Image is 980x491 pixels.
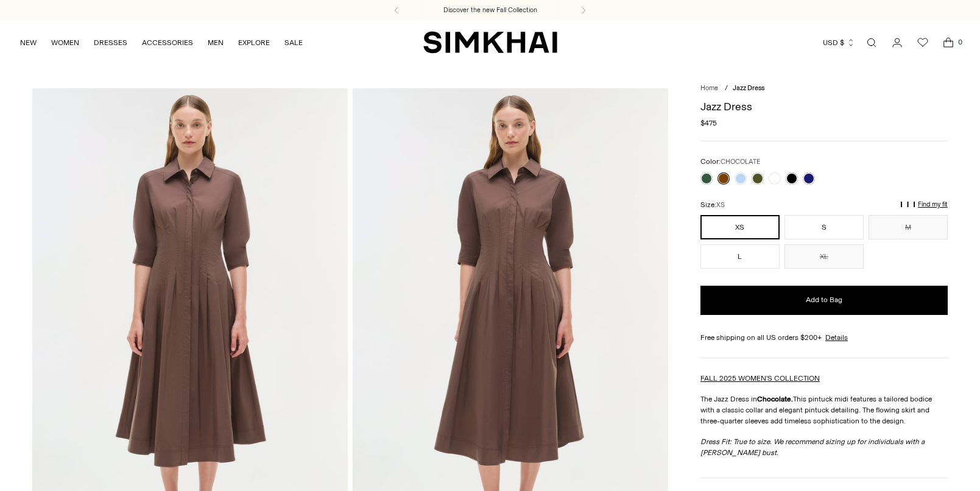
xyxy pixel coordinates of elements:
[700,84,718,92] a: Home
[700,437,925,457] span: We recommend sizing up for individuals with a [PERSON_NAME] bust.
[725,83,728,94] div: /
[700,156,760,168] label: Color:
[911,30,935,55] a: Wishlist
[885,30,909,55] a: Go to the account page
[94,29,127,56] a: DRESSES
[859,30,884,55] a: Open search modal
[700,199,725,211] label: Size:
[700,215,780,239] button: XS
[700,374,820,383] a: FALL 2025 WOMEN'S COLLECTION
[423,30,557,54] a: SIMKHAI
[784,215,864,239] button: S
[700,394,948,426] p: The Jazz Dress in This pintuck midi features a tailored bodice with a classic collar and elegant ...
[284,29,303,56] a: SALE
[700,437,925,457] em: Dress Fit: True to size.
[700,332,948,343] div: Free shipping on all US orders $200+
[825,332,848,343] a: Details
[142,29,193,56] a: ACCESSORIES
[208,29,224,56] a: MEN
[700,286,948,315] button: Add to Bag
[936,30,961,55] a: Open cart modal
[700,118,717,129] span: $475
[806,295,842,305] span: Add to Bag
[954,37,965,48] span: 0
[869,215,948,239] button: M
[51,29,79,56] a: WOMEN
[443,5,537,15] a: Discover the new Fall Collection
[20,29,37,56] a: NEW
[733,84,764,92] span: Jazz Dress
[784,244,864,269] button: XL
[238,29,270,56] a: EXPLORE
[823,29,855,56] button: USD $
[757,395,793,403] strong: Chocolate.
[700,244,780,269] button: L
[700,101,948,112] h1: Jazz Dress
[721,158,760,166] span: CHOCOLATE
[716,201,725,209] span: XS
[700,83,948,94] nav: breadcrumbs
